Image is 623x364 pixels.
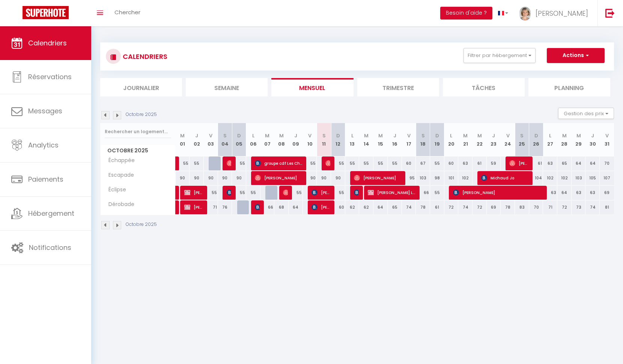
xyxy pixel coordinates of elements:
[105,125,171,138] input: Rechercher un logement...
[501,123,515,156] th: 24
[303,123,317,156] th: 10
[28,72,72,81] span: Réservations
[444,156,459,170] div: 60
[605,8,615,18] img: logout
[388,156,402,170] div: 55
[430,171,444,185] div: 98
[492,132,495,139] abbr: J
[317,171,331,185] div: 90
[102,156,137,165] span: Échappée
[416,186,430,200] div: 66
[260,200,275,214] div: 66
[591,132,594,139] abbr: J
[345,200,360,214] div: 62
[547,48,605,63] button: Actions
[528,78,610,96] li: Planning
[331,186,345,200] div: 55
[463,132,468,139] abbr: M
[600,156,614,170] div: 70
[28,106,62,116] span: Messages
[28,174,63,184] span: Paiements
[473,200,487,214] div: 72
[294,132,297,139] abbr: J
[557,200,572,214] div: 72
[605,132,609,139] abbr: V
[186,78,268,96] li: Semaine
[359,123,373,156] th: 14
[572,171,586,185] div: 103
[444,123,459,156] th: 20
[190,156,204,170] div: 55
[317,123,331,156] th: 11
[28,38,67,48] span: Calendriers
[331,171,345,185] div: 90
[529,156,543,170] div: 61
[176,123,190,156] th: 01
[29,243,71,252] span: Notifications
[416,200,430,214] div: 78
[274,123,289,156] th: 08
[473,123,487,156] th: 22
[543,123,557,156] th: 27
[585,123,600,156] th: 30
[232,186,246,200] div: 55
[289,200,303,214] div: 64
[378,132,383,139] abbr: M
[28,209,74,218] span: Hébergement
[359,156,373,170] div: 55
[100,78,182,96] li: Journalier
[345,156,360,170] div: 55
[126,221,157,228] p: Octobre 2025
[402,200,416,214] div: 74
[481,171,529,185] span: Michaud Jo
[416,171,430,185] div: 103
[227,185,232,200] span: [PERSON_NAME]
[402,171,416,185] div: 95
[557,186,572,200] div: 64
[255,200,260,214] span: [PERSON_NAME]
[515,123,529,156] th: 25
[331,156,345,170] div: 55
[572,200,586,214] div: 73
[283,185,288,200] span: [PERSON_NAME]
[271,78,353,96] li: Mensuel
[331,123,345,156] th: 12
[529,200,543,214] div: 70
[585,186,600,200] div: 63
[458,156,473,170] div: 63
[289,186,303,200] div: 55
[600,200,614,214] div: 81
[265,132,269,139] abbr: M
[227,156,232,170] span: [PERSON_NAME]
[572,156,586,170] div: 64
[543,186,557,200] div: 63
[246,186,260,200] div: 55
[204,171,218,185] div: 90
[232,156,246,170] div: 55
[102,186,130,194] span: Éclipse
[351,132,354,139] abbr: L
[515,200,529,214] div: 83
[101,145,175,156] span: Octobre 2025
[557,171,572,185] div: 102
[477,132,482,139] abbr: M
[218,200,232,214] div: 76
[176,156,190,170] div: 55
[303,156,317,170] div: 55
[600,186,614,200] div: 69
[572,123,586,156] th: 29
[388,123,402,156] th: 16
[509,156,528,170] span: [PERSON_NAME]
[260,123,275,156] th: 07
[176,171,190,185] div: 90
[204,123,218,156] th: 03
[325,156,330,170] span: [PERSON_NAME]
[463,48,536,63] button: Filtrer par hébergement
[373,200,388,214] div: 64
[393,132,396,139] abbr: J
[388,200,402,214] div: 65
[102,200,136,209] span: Dérobade
[336,132,340,139] abbr: D
[126,111,157,118] p: Octobre 2025
[246,123,260,156] th: 06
